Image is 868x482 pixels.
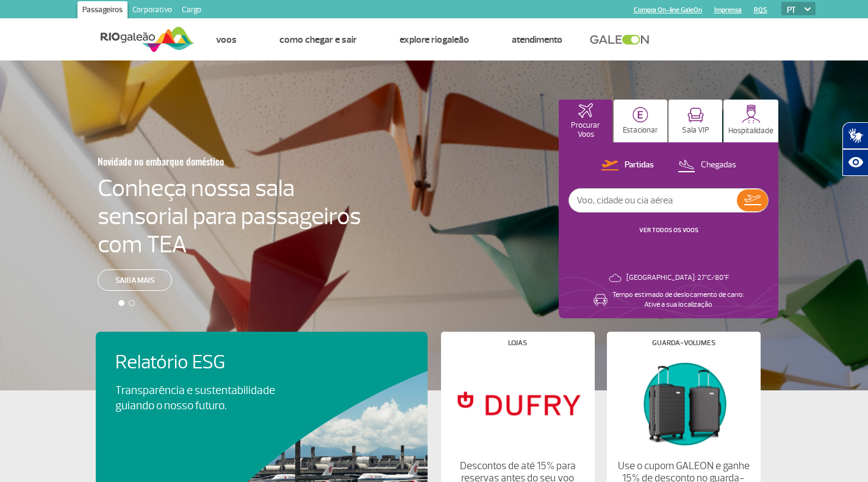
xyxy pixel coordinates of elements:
a: Como chegar e sair [279,34,357,46]
button: Estacionar [614,100,667,142]
p: Procurar Voos [565,121,606,139]
a: Explore RIOgaleão [400,34,469,46]
button: Chegadas [674,158,740,173]
a: Atendimento [512,34,562,46]
button: VER TODOS OS VOOS [636,225,702,235]
a: Cargo [177,1,206,21]
a: Imprensa [714,6,742,14]
a: Passageiros [77,1,127,21]
a: RQS [754,6,767,14]
p: [GEOGRAPHIC_DATA]: 27°C/80°F [626,273,729,283]
img: Lojas [451,356,584,450]
button: Abrir recursos assistivos. [842,149,868,176]
img: carParkingHome.svg [633,107,648,123]
p: Tempo estimado de deslocamento de carro: Ative a sua localização [612,290,744,310]
button: Hospitalidade [723,100,778,142]
img: hospitality.svg [742,104,761,123]
button: Procurar Voos [559,100,612,142]
h4: Guarda-volumes [652,340,716,346]
p: Estacionar [623,126,658,135]
p: Chegadas [701,159,736,171]
p: Partidas [625,159,654,171]
img: Guarda-volumes [617,356,750,450]
a: Compra On-line GaleOn [634,6,702,14]
button: Abrir tradutor de língua de sinais. [842,122,868,149]
h4: Conheça nossa sala sensorial para passageiros com TEA [98,174,361,258]
a: VER TODOS OS VOOS [639,226,698,234]
a: Saiba mais [98,269,172,291]
a: Relatório ESGTransparência e sustentabilidade guiando o nosso futuro. [115,351,408,414]
p: Hospitalidade [728,126,773,136]
h4: Relatório ESG [115,351,309,374]
input: Voo, cidade ou cia aérea [569,189,737,212]
button: Partidas [598,158,658,173]
h4: Lojas [508,340,527,346]
div: Plugin de acessibilidade da Hand Talk. [842,122,868,176]
h3: Novidade no embarque doméstico [98,148,301,174]
p: Sala VIP [682,126,709,135]
img: airplaneHomeActive.svg [578,103,593,118]
p: Transparência e sustentabilidade guiando o nosso futuro. [115,383,289,414]
button: Sala VIP [669,100,722,142]
a: Voos [216,34,237,46]
img: vipRoom.svg [687,108,704,123]
a: Corporativo [127,1,177,21]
